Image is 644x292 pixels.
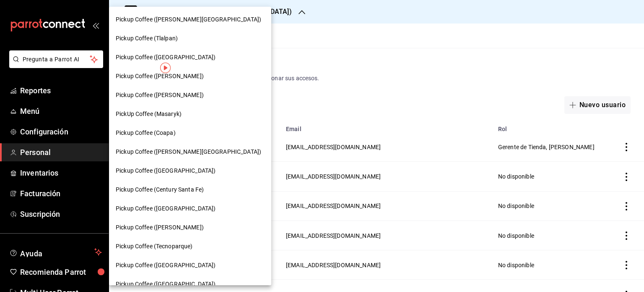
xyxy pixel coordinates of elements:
[116,280,216,289] span: Pickup Coffee ([GEOGRAPHIC_DATA])
[109,105,271,124] div: PickUp Coffee (Masaryk)
[109,237,271,256] div: Pickup Coffee (Tecnoparque)
[109,124,271,142] div: Pickup Coffee (Coapa)
[116,166,216,175] span: Pickup Coffee ([GEOGRAPHIC_DATA])
[116,242,193,251] span: Pickup Coffee (Tecnoparque)
[160,63,171,73] img: Tooltip marker
[109,86,271,105] div: Pickup Coffee ([PERSON_NAME])
[116,261,216,270] span: Pickup Coffee ([GEOGRAPHIC_DATA])
[116,185,204,194] span: Pickup Coffee (Century Santa Fe)
[109,256,271,275] div: Pickup Coffee ([GEOGRAPHIC_DATA])
[116,72,204,81] span: Pickup Coffee ([PERSON_NAME])
[116,15,261,24] span: Pickup Coffee ([PERSON_NAME][GEOGRAPHIC_DATA])
[109,142,271,161] div: Pickup Coffee ([PERSON_NAME][GEOGRAPHIC_DATA])
[116,34,178,43] span: Pickup Coffee (Tlalpan)
[109,218,271,237] div: Pickup Coffee ([PERSON_NAME])
[116,129,176,137] span: Pickup Coffee (Coapa)
[116,223,204,232] span: Pickup Coffee ([PERSON_NAME])
[109,29,271,48] div: Pickup Coffee (Tlalpan)
[116,147,261,156] span: Pickup Coffee ([PERSON_NAME][GEOGRAPHIC_DATA])
[109,48,271,67] div: Pickup Coffee ([GEOGRAPHIC_DATA])
[109,10,271,29] div: Pickup Coffee ([PERSON_NAME][GEOGRAPHIC_DATA])
[116,53,216,62] span: Pickup Coffee ([GEOGRAPHIC_DATA])
[116,91,204,100] span: Pickup Coffee ([PERSON_NAME])
[116,204,216,213] span: Pickup Coffee ([GEOGRAPHIC_DATA])
[109,161,271,180] div: Pickup Coffee ([GEOGRAPHIC_DATA])
[109,199,271,218] div: Pickup Coffee ([GEOGRAPHIC_DATA])
[116,110,182,118] span: PickUp Coffee (Masaryk)
[109,67,271,86] div: Pickup Coffee ([PERSON_NAME])
[109,180,271,199] div: Pickup Coffee (Century Santa Fe)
